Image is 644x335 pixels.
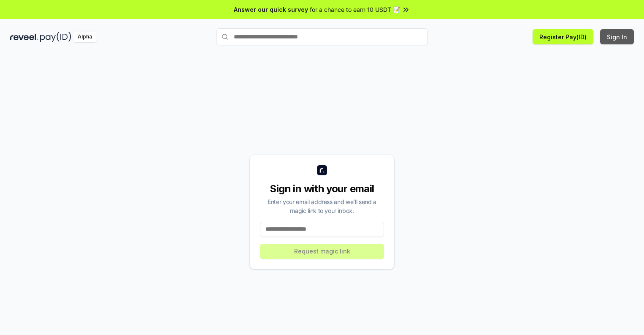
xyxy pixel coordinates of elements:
[260,197,384,215] div: Enter your email address and we’ll send a magic link to your inbox.
[260,182,384,196] div: Sign in with your email
[73,32,97,42] div: Alpha
[600,29,634,44] button: Sign In
[10,32,38,42] img: reveel_dark
[533,29,593,44] button: Register Pay(ID)
[40,32,71,42] img: pay_id
[317,165,327,175] img: logo_small
[234,5,308,14] span: Answer our quick survey
[310,5,400,14] span: for a chance to earn 10 USDT 📝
